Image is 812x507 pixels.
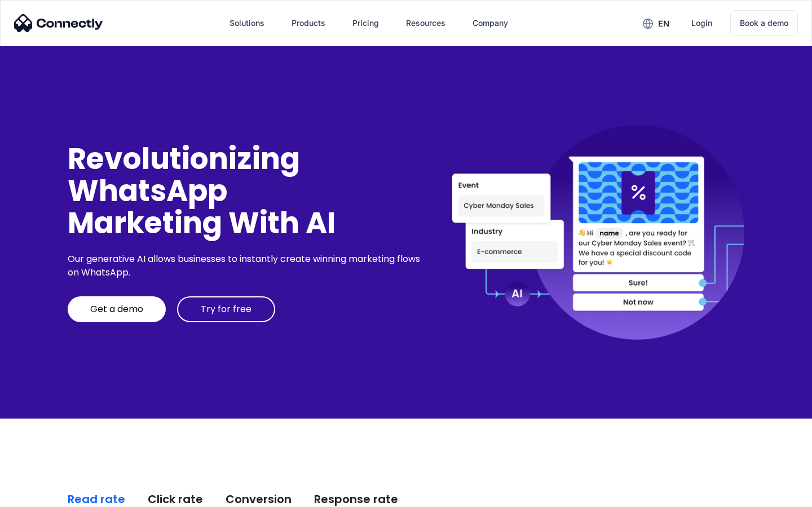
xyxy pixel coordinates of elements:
div: Conversion [226,491,292,507]
div: Company [473,15,508,31]
div: Get a demo [90,304,143,315]
div: Solutions [230,15,264,31]
a: Login [682,10,721,37]
div: Try for free [201,304,251,315]
aside: Language selected: English [11,487,68,503]
a: Get a demo [68,296,166,322]
div: Our generative AI allows businesses to instantly create winning marketing flows on WhatsApp. [68,252,424,279]
div: Products [292,15,325,31]
div: Response rate [314,491,398,507]
div: Resources [406,15,445,31]
a: Pricing [343,10,388,37]
ul: Language list [23,487,68,503]
div: en [658,16,669,32]
div: Read rate [68,491,125,507]
div: Pricing [352,15,379,31]
div: Login [691,15,712,31]
div: Click rate [148,491,203,507]
img: Connectly Logo [14,14,103,32]
a: Try for free [177,296,275,322]
a: Book a demo [730,10,798,36]
div: Revolutionizing WhatsApp Marketing With AI [68,143,424,239]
